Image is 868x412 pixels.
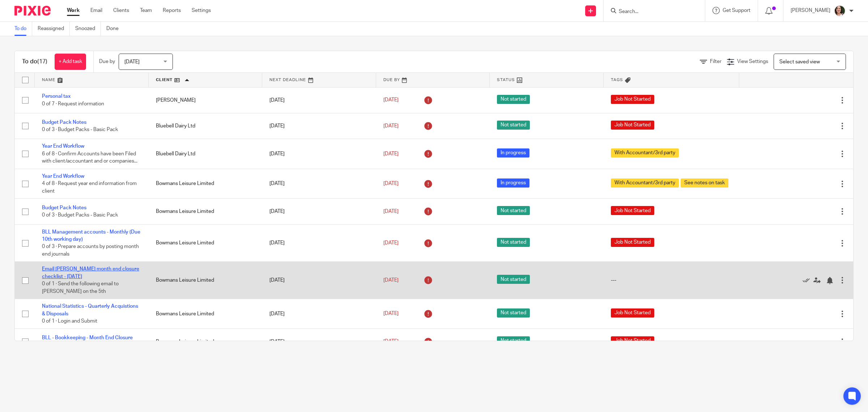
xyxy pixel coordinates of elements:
span: Job Not Started [611,121,654,130]
span: Not started [497,206,530,215]
span: Not started [497,275,530,284]
span: Get Support [723,8,750,13]
td: [DATE] [262,139,376,169]
td: Bluebell Dairy Ltd [149,113,263,139]
td: Bowmans Leisure Limited [149,329,263,354]
td: [DATE] [262,329,376,354]
td: Bowmans Leisure Limited [149,262,263,299]
span: Not started [497,95,530,104]
img: me.jpg [834,5,846,17]
a: To do [14,22,32,36]
td: [PERSON_NAME] [149,87,263,113]
span: [DATE] [383,181,399,186]
td: Bowmans Leisure Limited [149,169,263,198]
td: [DATE] [262,224,376,262]
span: Not started [497,238,530,247]
span: [DATE] [383,123,399,129]
span: [DATE] [383,151,399,156]
span: Job Not Started [611,95,654,104]
span: 0 of 3 · Budget Packs - Basic Pack [42,213,118,218]
td: Bowmans Leisure Limited [149,199,263,224]
span: Select saved view [779,59,820,64]
span: Not started [497,121,530,130]
td: [DATE] [262,87,376,113]
span: [DATE] [383,339,399,344]
span: (17) [37,59,47,64]
span: 0 of 1 · Send the following email to [PERSON_NAME] on the 5th [42,281,119,294]
a: Snoozed [75,22,101,36]
td: [DATE] [262,199,376,224]
a: Done [106,22,124,36]
a: National Statistics - Quarterly Acquistions & Disposals [42,304,138,316]
img: Pixie [14,6,51,16]
span: [DATE] [383,209,399,214]
span: [DATE] [383,98,399,103]
a: Year End Workflow [42,144,84,149]
span: Not started [497,308,530,318]
td: Bluebell Dairy Ltd [149,139,263,169]
span: With Accountant/3rd party [611,148,679,157]
span: Job Not Started [611,206,654,215]
span: 4 of 8 · Request year end information from client [42,181,137,194]
td: Bowmans Leisure Limited [149,299,263,329]
span: Job Not Started [611,308,654,318]
a: Work [67,7,80,14]
span: 0 of 3 · Prepare accounts by posting month end journals [42,244,139,257]
span: With Accountant/3rd party [611,178,679,188]
span: 0 of 1 · Login and Submit [42,319,97,324]
td: [DATE] [262,169,376,198]
span: [DATE] [383,240,399,245]
a: Budget Pack Notes [42,120,86,125]
a: BLL Management accounts - Monthly (Due 10th working day) [42,230,140,242]
a: Email [PERSON_NAME] month end closure checklist - [DATE] [42,266,139,279]
span: See notes on task [681,178,728,188]
td: [DATE] [262,113,376,139]
span: 0 of 7 · Request information [42,101,104,106]
span: Job Not Started [611,336,654,345]
div: --- [611,277,732,284]
span: Job Not Started [611,238,654,247]
td: [DATE] [262,262,376,299]
a: Personal tax [42,94,71,99]
span: Tags [611,78,623,82]
p: [PERSON_NAME] [791,7,830,14]
h1: To do [22,58,47,66]
a: Reassigned [38,22,70,36]
span: [DATE] [383,311,399,316]
td: Bowmans Leisure Limited [149,224,263,262]
span: In progress [497,148,529,157]
a: Team [140,7,152,14]
input: Search [618,9,683,15]
td: [DATE] [262,299,376,329]
a: + Add task [55,54,86,70]
a: Budget Pack Notes [42,205,86,210]
span: [DATE] [124,59,140,64]
span: Not started [497,336,530,345]
a: Year End Workflow [42,174,84,179]
p: Due by [99,58,115,65]
span: In progress [497,178,529,188]
span: Filter [710,59,722,64]
a: Mark as done [803,277,813,284]
span: 0 of 3 · Budget Packs - Basic Pack [42,127,118,132]
a: Settings [192,7,211,14]
a: Reports [163,7,181,14]
a: BLL - Bookkeeping - Month End Closure [42,335,133,340]
a: Email [90,7,102,14]
a: Clients [113,7,129,14]
span: 6 of 8 · Confirm Accounts have been Filed with client/accountant and or companies... [42,151,137,164]
span: [DATE] [383,278,399,283]
span: View Settings [737,59,768,64]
